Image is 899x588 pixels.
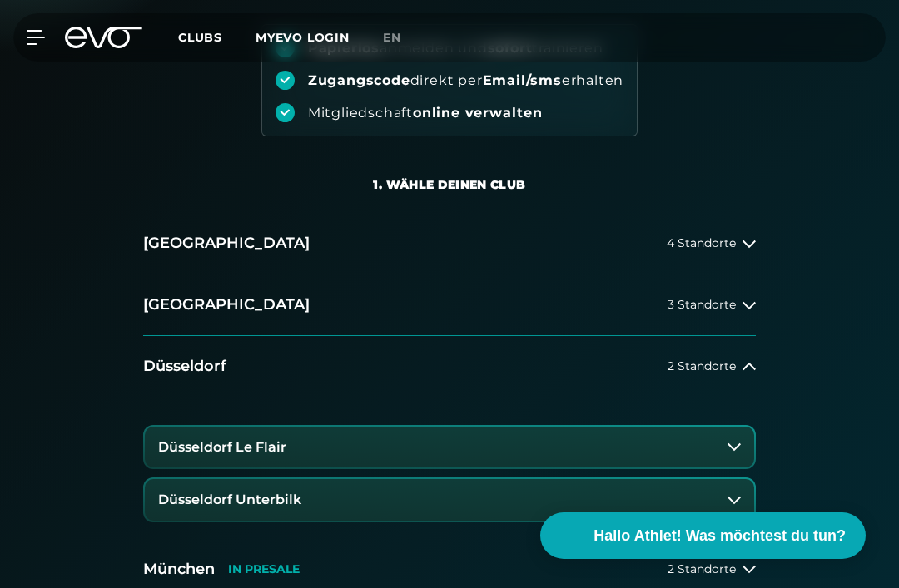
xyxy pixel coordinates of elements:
[158,440,286,455] h3: Düsseldorf Le Flair
[668,299,736,311] span: 3 Standorte
[308,72,410,88] strong: Zugangscode
[145,479,754,521] button: Düsseldorf Unterbilk
[143,274,756,336] button: [GEOGRAPHIC_DATA]3 Standorte
[143,559,215,580] h2: München
[383,28,421,47] a: en
[143,294,310,315] h2: [GEOGRAPHIC_DATA]
[594,525,846,547] span: Hallo Athlet! Was möchtest du tun?
[413,105,543,121] strong: online verwalten
[228,562,300,576] p: IN PRESALE
[256,30,350,45] a: MYEVO LOGIN
[178,30,222,45] span: Clubs
[308,104,543,122] div: Mitgliedschaft
[373,176,525,193] div: 1. Wähle deinen Club
[483,72,562,88] strong: Email/sms
[668,563,736,576] span: 2 Standorte
[145,427,754,468] button: Düsseldorf Le Flair
[143,213,756,274] button: [GEOGRAPHIC_DATA]4 Standorte
[143,336,756,398] button: Düsseldorf2 Standorte
[158,492,301,507] h3: Düsseldorf Unterbilk
[383,30,401,45] span: en
[178,29,256,45] a: Clubs
[668,360,736,373] span: 2 Standorte
[143,356,226,377] h2: Düsseldorf
[540,512,866,559] button: Hallo Athlet! Was möchtest du tun?
[667,237,736,250] span: 4 Standorte
[308,72,623,90] div: direkt per erhalten
[143,233,310,254] h2: [GEOGRAPHIC_DATA]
